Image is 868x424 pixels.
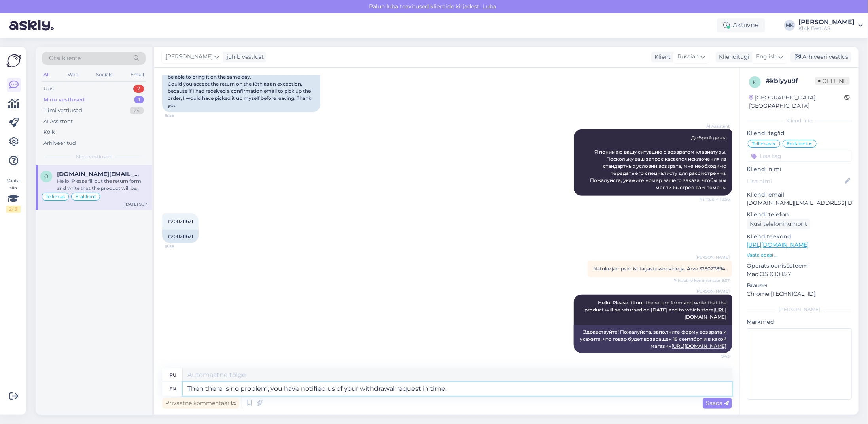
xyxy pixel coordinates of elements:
span: Luba [481,3,499,10]
span: Eraklient [787,141,807,146]
p: Märkmed [747,318,852,326]
div: Küsi telefoninumbrit [747,219,810,229]
span: Saada [706,400,729,407]
div: Klient [651,53,671,61]
div: Socials [95,69,114,80]
div: AI Assistent [43,118,73,126]
div: [GEOGRAPHIC_DATA], [GEOGRAPHIC_DATA] [749,94,844,110]
span: Russian [677,53,699,61]
span: Offline [815,77,850,85]
div: Kliendi info [747,117,852,124]
p: Operatsioonisüsteem [747,262,852,270]
div: Klienditugi [716,53,749,61]
span: AI Assistent [700,123,730,129]
div: Здравствуйте! Пожалуйста, заполните форму возврата и укажите, что товар будет возвращен 18 сентяб... [574,325,732,353]
span: k [753,79,757,85]
p: [DOMAIN_NAME][EMAIL_ADDRESS][DOMAIN_NAME] [747,199,852,207]
span: Eraklient [75,194,96,199]
span: Minu vestlused [76,153,112,160]
p: Chrome [TECHNICAL_ID] [747,290,852,298]
div: Aktiivne [717,18,765,32]
span: Tellimus [752,141,771,146]
img: Askly Logo [6,53,21,68]
span: [PERSON_NAME] [166,53,213,61]
div: Arhiveeri vestlus [790,52,851,62]
span: Nähtud ✓ 18:56 [699,196,730,202]
span: Privaatne kommentaar | 9:37 [673,278,730,283]
input: Lisa tag [747,150,852,162]
div: All [42,69,51,80]
div: Klick Eesti AS [798,25,855,32]
div: #200211621 [162,230,199,243]
span: Natuke jampsimist tagastussoovidega. Arve S25027894. [593,266,726,272]
a: [PERSON_NAME]Klick Eesti AS [798,19,863,32]
div: Minu vestlused [43,96,85,104]
div: Arhiveeritud [43,139,76,147]
div: MK [784,20,795,31]
span: Otsi kliente [49,54,81,62]
div: Vaata siia [6,177,21,213]
div: 1 [134,96,144,104]
p: Mac OS X 10.15.7 [747,270,852,278]
span: #200211621 [168,218,193,224]
div: 24 [130,107,144,114]
span: olesja.ro@gmail.com [57,171,139,178]
p: Kliendi nimi [747,165,852,173]
span: 18:55 [165,113,194,118]
div: en [170,382,176,396]
p: Klienditeekond [747,233,852,241]
span: Tellimus [45,194,65,199]
p: Brauser [747,281,852,290]
div: juhib vestlust [223,53,264,61]
p: Kliendi telefon [747,210,852,219]
span: o [44,173,48,179]
p: Kliendi tag'id [747,129,852,137]
div: Kõik [43,128,55,136]
span: Hello! Please fill out the return form and write that the product will be returned on [DATE] and ... [584,300,728,320]
input: Lisa nimi [747,177,843,186]
span: [PERSON_NAME] [696,254,730,260]
div: Uus [43,85,53,93]
div: [PERSON_NAME] [747,306,852,313]
span: English [756,53,777,61]
div: Web [66,69,80,80]
div: [DATE] 9:37 [125,201,147,207]
div: 2 [133,85,144,93]
p: Vaata edasi ... [747,251,852,259]
p: Kliendi email [747,191,852,199]
div: # kblyyu9f [766,76,815,86]
span: [PERSON_NAME] [696,288,730,294]
div: [PERSON_NAME] [798,19,855,25]
textarea: Then there is no problem, you have notified us of your withdrawal request in time. [183,382,732,396]
div: ru [170,368,176,382]
span: 18:56 [165,244,194,250]
div: Privaatne kommentaar [162,398,239,409]
div: 2 / 3 [6,206,21,213]
div: Hello! Please fill out the return form and write that the product will be returned on [DATE] and ... [57,178,147,192]
a: [URL][DOMAIN_NAME] [671,343,726,349]
div: Tiimi vestlused [43,107,82,114]
a: [URL][DOMAIN_NAME] [747,241,809,248]
div: Email [129,69,146,80]
span: 9:43 [700,353,730,359]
